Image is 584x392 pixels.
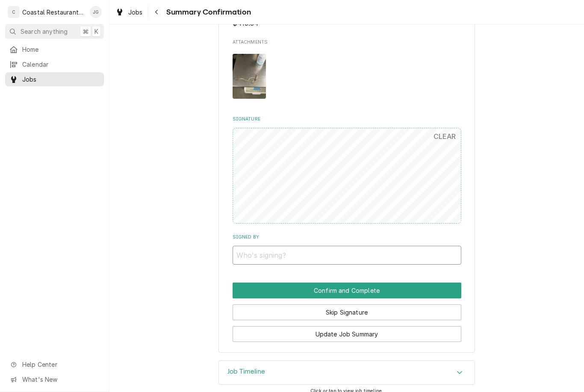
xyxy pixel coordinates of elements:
button: Search anything⌘K [5,24,104,39]
span: Help Center [22,360,99,369]
div: Button Group Row [233,283,461,298]
a: Jobs [112,5,146,19]
button: Update Job Summary [233,326,461,342]
label: Signature [233,116,461,123]
span: What's New [22,375,99,384]
a: Calendar [5,57,104,71]
span: Search anything [21,27,68,36]
span: Attachments [233,47,461,106]
span: Home [22,45,100,54]
span: Calendar [22,60,100,69]
a: Go to Help Center [5,357,104,371]
div: Attachments [233,39,461,106]
span: ⌘ [83,27,88,36]
span: Summary Confirmation [164,6,251,18]
div: Accordion Header [219,361,475,385]
h3: Job Timeline [227,368,265,376]
div: Button Group Row [233,298,461,320]
span: Attachments [233,39,461,46]
label: Signed By [233,234,461,241]
button: Accordion Details Expand Trigger [219,361,475,385]
div: Coastal Restaurant Repair [22,8,85,17]
div: Signature [233,116,461,223]
button: Skip Signature [233,304,461,320]
div: JG [90,6,102,18]
a: Go to What's New [5,372,104,386]
input: Who's signing? [233,246,461,265]
div: Button Group [233,283,461,342]
span: K [94,27,98,36]
a: Jobs [5,72,104,86]
button: CLEAR [428,128,461,145]
button: Navigate back [150,5,164,19]
div: Button Group Row [233,320,461,342]
div: C [8,6,20,18]
span: Jobs [22,75,100,84]
span: Jobs [128,8,143,17]
div: Job Timeline [218,360,475,385]
a: Home [5,42,104,56]
button: Confirm and Complete [233,283,461,298]
img: 5GMq78mORNWRlb8ZHD4g [233,54,266,99]
div: James Gatton's Avatar [90,6,102,18]
span: $416.64 [233,19,259,27]
div: Signed By [233,234,461,264]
